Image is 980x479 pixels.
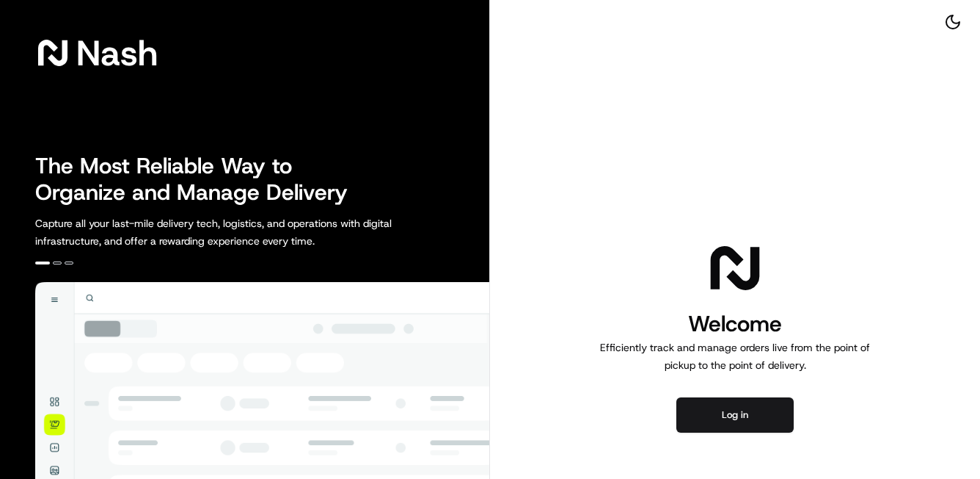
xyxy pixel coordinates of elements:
[76,38,158,68] span: Nash
[35,153,364,206] h2: The Most Reliable Way to Organize and Manage Delivery
[594,339,876,374] p: Efficiently track and manage orders live from the point of pickup to the point of delivery.
[35,215,458,250] p: Capture all your last-mile delivery tech, logistics, and operations with digital infrastructure, ...
[676,397,794,433] button: Log in
[594,309,876,339] h1: Welcome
